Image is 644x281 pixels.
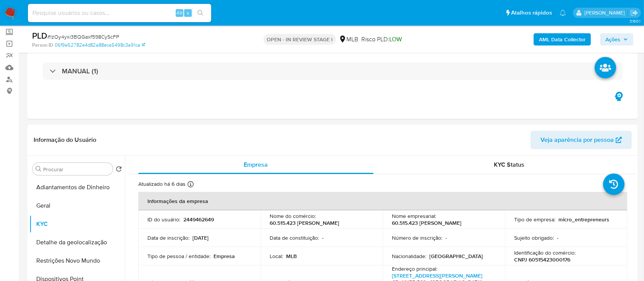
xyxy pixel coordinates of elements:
[116,166,122,174] button: Retornar ao pedido padrão
[55,42,145,49] a: 06f9e52782e4d82a88eca5498c3a91ca
[28,8,211,18] input: Pesquise usuários ou casos...
[147,216,180,223] p: ID do usuário :
[193,8,208,18] button: search-icon
[29,178,125,197] button: Adiantamentos de Dinheiro
[270,219,339,226] p: 60.515.423 [PERSON_NAME]
[29,233,125,252] button: Detalhe da geolocalização
[534,33,591,45] button: AML Data Collector
[494,160,524,169] span: KYC Status
[147,253,210,260] p: Tipo de pessoa / entidade :
[445,234,447,241] p: -
[361,35,402,44] span: Risco PLD:
[605,33,620,45] span: Ações
[392,213,436,219] p: Nome empresarial :
[147,234,189,241] p: Data de inscrição :
[600,33,633,45] button: Ações
[244,160,268,169] span: Empresa
[43,62,623,80] div: MANUAL (1)
[584,9,628,16] p: carlos.guerra@mercadopago.com.br
[392,219,461,226] p: 60.515.423 [PERSON_NAME]
[270,213,316,219] p: Nome do comércio :
[557,234,558,241] p: -
[429,253,483,260] p: [GEOGRAPHIC_DATA]
[514,216,555,223] p: Tipo de empresa :
[193,234,209,241] p: [DATE]
[32,42,53,49] b: Person ID
[34,136,96,144] h1: Informação do Usuário
[29,197,125,215] button: Geral
[43,166,110,173] input: Procurar
[286,253,297,260] p: MLB
[511,9,552,17] span: Atalhos rápidos
[630,9,638,17] a: Sair
[392,272,482,279] a: [STREET_ADDRESS][PERSON_NAME]
[392,234,442,241] p: Número de inscrição :
[322,234,324,241] p: -
[531,131,632,149] button: Veja aparência por pessoa
[270,234,319,241] p: Data de constituição :
[138,180,186,188] p: Atualizado há 6 dias
[540,131,614,149] span: Veja aparência por pessoa
[214,253,235,260] p: Empresa
[183,216,214,223] p: 2449462649
[264,34,336,45] p: OPEN - IN REVIEW STAGE I
[62,67,98,75] h3: MANUAL (1)
[539,33,586,45] b: AML Data Collector
[629,18,640,24] span: 3.160.1
[32,29,47,42] b: PLD
[36,166,42,172] button: Procurar
[389,35,402,44] span: LOW
[514,234,554,241] p: Sujeito obrigado :
[339,35,358,44] div: MLB
[29,215,125,233] button: KYC
[514,256,570,263] p: CNPJ 60515423000176
[558,216,609,223] p: micro_entrepreneurs
[176,9,183,16] span: Alt
[392,253,426,260] p: Nacionalidade :
[138,192,627,210] th: Informações da empresa
[270,253,283,260] p: Local :
[392,265,437,272] p: Endereço principal :
[514,249,576,256] p: Identificação do comércio :
[187,9,189,16] span: s
[560,10,566,16] a: Notificações
[47,33,119,41] span: # lzOy4yxi3BQGaxf598CyScFP
[29,252,125,270] button: Restrições Novo Mundo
